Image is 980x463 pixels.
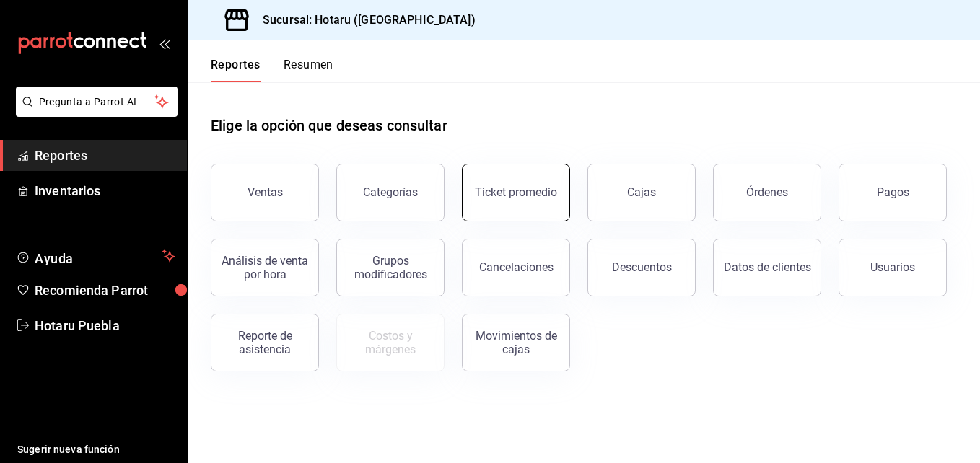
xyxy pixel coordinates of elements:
button: Análisis de venta por hora [211,239,319,296]
div: Descuentos [612,260,672,274]
button: Cajas [587,164,696,221]
h3: Sucursal: Hotaru ([GEOGRAPHIC_DATA]) [251,12,476,29]
button: Reportes [211,58,261,82]
div: Ticket promedio [475,185,557,199]
div: Órdenes [746,185,788,199]
button: Contrata inventarios para ver este reporte [336,314,445,371]
span: Sugerir nueva función [17,442,175,457]
div: Cancelaciones [479,260,554,274]
div: Categorías [363,185,418,199]
button: Datos de clientes [713,239,821,296]
span: Pregunta a Parrot AI [39,94,155,110]
button: Ventas [211,164,319,221]
span: Reportes [35,146,175,165]
div: Análisis de venta por hora [220,254,310,281]
h1: Elige la opción que deseas consultar [211,115,447,136]
div: Usuarios [870,260,915,274]
button: Categorías [336,164,445,221]
div: Costos y márgenes [346,329,435,356]
span: Hotaru Puebla [35,316,175,335]
button: Resumen [284,58,333,82]
div: Grupos modificadores [346,254,435,281]
div: Movimientos de cajas [471,329,561,356]
button: Ticket promedio [462,164,570,221]
button: open_drawer_menu [159,38,170,49]
button: Descuentos [587,239,696,296]
div: Pagos [877,185,909,199]
div: Reporte de asistencia [220,329,310,356]
button: Pagos [839,164,947,221]
button: Cancelaciones [462,239,570,296]
div: Cajas [627,185,656,199]
div: Datos de clientes [724,260,811,274]
button: Grupos modificadores [336,239,445,296]
span: Recomienda Parrot [35,281,175,300]
span: Inventarios [35,181,175,200]
button: Pregunta a Parrot AI [16,87,178,117]
div: Ventas [248,185,283,199]
button: Movimientos de cajas [462,314,570,371]
button: Usuarios [839,239,947,296]
button: Órdenes [713,164,821,221]
button: Reporte de asistencia [211,314,319,371]
span: Ayuda [35,247,157,265]
div: navigation tabs [211,58,333,82]
a: Pregunta a Parrot AI [10,105,178,120]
